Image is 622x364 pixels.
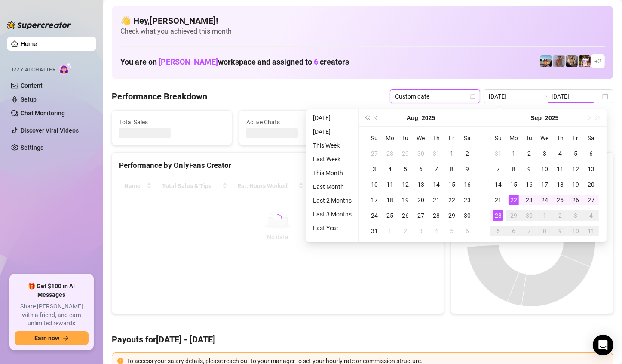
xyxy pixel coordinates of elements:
[552,92,601,101] input: End date
[120,57,349,67] h1: You are on workspace and assigned to creators
[246,117,352,127] span: Active Chats
[34,335,59,342] span: Earn now
[314,57,318,66] span: 6
[541,93,548,100] span: swap-right
[112,333,613,345] h4: Payouts for [DATE] - [DATE]
[21,127,79,134] a: Discover Viral Videos
[59,62,72,75] img: AI Chatter
[15,302,89,328] span: Share [PERSON_NAME] with a friend, and earn unlimited rewards
[593,335,613,355] div: Open Intercom Messenger
[21,82,43,89] a: Content
[540,55,552,67] img: Zach
[594,56,601,66] span: + 2
[119,160,437,171] div: Performance by OnlyFans Creator
[63,335,69,341] span: arrow-right
[21,96,37,103] a: Setup
[119,117,225,127] span: Total Sales
[117,358,123,364] span: exclamation-circle
[489,92,538,101] input: Start date
[21,144,43,151] a: Settings
[159,57,218,66] span: [PERSON_NAME]
[21,40,37,47] a: Home
[7,21,71,29] img: logo-BBDzfeDw.svg
[395,90,475,103] span: Custom date
[15,331,89,345] button: Earn nowarrow-right
[21,110,65,117] a: Chat Monitoring
[120,15,605,27] h4: 👋 Hey, [PERSON_NAME] !
[273,214,282,223] span: loading
[12,66,55,74] span: Izzy AI Chatter
[553,55,565,67] img: Joey
[112,90,207,102] h4: Performance Breakdown
[470,94,475,99] span: calendar
[566,55,578,67] img: George
[579,55,591,67] img: Hector
[120,27,605,36] span: Check what you achieved this month
[541,93,548,100] span: to
[458,160,606,171] div: Sales by OnlyFans Creator
[374,117,479,127] span: Messages Sent
[15,282,89,299] span: 🎁 Get $100 in AI Messages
